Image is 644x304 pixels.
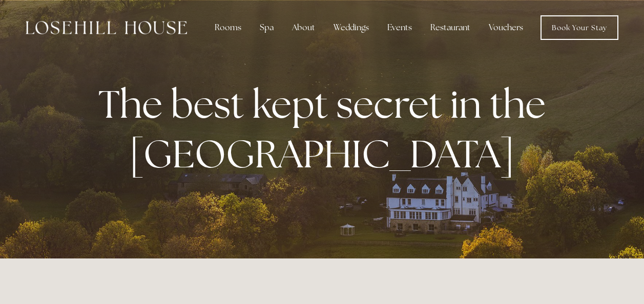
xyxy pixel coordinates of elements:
a: Book Your Stay [541,15,618,40]
img: Losehill House [26,21,187,34]
div: Spa [252,17,282,38]
strong: The best kept secret in the [GEOGRAPHIC_DATA] [98,79,554,179]
div: Events [379,17,420,38]
div: Rooms [206,17,250,38]
div: Weddings [325,17,377,38]
a: Vouchers [481,17,531,38]
div: About [284,17,323,38]
div: Restaurant [422,17,479,38]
